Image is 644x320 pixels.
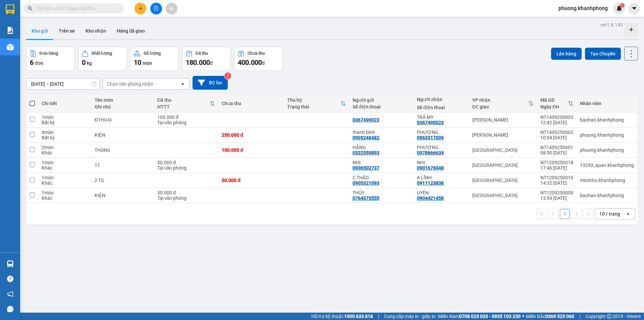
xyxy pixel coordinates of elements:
[628,3,640,14] button: caret-down
[111,23,150,39] button: Hàng đã giao
[540,175,573,180] div: NT1209250010
[540,145,573,150] div: NT1409250001
[210,60,213,66] span: đ
[87,60,92,66] span: kg
[472,104,528,109] div: ĐC giao
[353,190,410,195] div: THỦY
[107,81,153,87] div: Chọn văn phòng nhận
[472,97,528,103] div: VP nhận
[472,163,534,168] div: [GEOGRAPHIC_DATA]
[540,120,573,125] div: 12:42 [DATE]
[26,23,53,39] button: Kho gửi
[600,21,623,29] div: ver 1.8.143
[417,180,444,186] div: 0911123838
[26,47,75,71] button: Đơn hàng6đơn
[545,314,574,319] strong: 0369 525 060
[95,193,151,198] div: KIỆN
[222,132,280,138] div: 250.000 đ
[353,135,379,140] div: 0905248482
[472,147,534,153] div: [GEOGRAPHIC_DATA]
[472,193,534,198] div: [GEOGRAPHIC_DATA]
[580,163,634,168] div: 13293_quan.khanhphong
[580,132,634,138] div: phuong.khanhphong
[42,180,88,186] div: Khác
[417,135,444,140] div: 0963317009
[585,48,621,60] button: Tạo Chuyến
[222,101,280,106] div: Chưa thu
[353,97,410,103] div: Người gửi
[234,47,283,71] button: Chưa thu400.000đ
[262,60,265,66] span: đ
[353,165,379,171] div: 0906502737
[438,313,521,320] span: Miền Nam
[196,51,208,56] div: Đã thu
[540,150,573,155] div: 08:50 [DATE]
[353,145,410,150] div: HẰNG
[42,165,88,171] div: Khác
[82,58,86,66] span: 0
[580,101,634,106] div: Nhân viên
[180,81,185,87] svg: open
[7,27,14,34] img: solution-icon
[157,97,210,103] div: Đã thu
[134,58,141,66] span: 10
[580,178,634,183] div: minhthu.khanhphong
[157,104,210,109] div: HTTT
[135,3,146,14] button: plus
[580,117,634,123] div: baohan.khanhphong
[95,163,151,168] div: 1T
[157,120,215,125] div: Tại văn phòng
[95,117,151,123] div: ĐTHOAI
[384,313,436,320] span: Cung cấp máy in - giấy in:
[469,95,537,112] th: Toggle SortBy
[621,3,623,8] span: 1
[540,195,573,201] div: 13:54 [DATE]
[540,135,573,140] div: 10:54 [DATE]
[26,79,100,89] input: Select a date range.
[224,73,231,79] sup: 2
[344,314,373,319] strong: 1900 633 818
[157,160,215,165] div: 50.000 đ
[417,160,466,165] div: NHI
[7,291,13,297] span: notification
[53,23,80,39] button: Trên xe
[42,120,88,125] div: Bất kỳ
[311,313,373,320] span: Hỗ trợ kỹ thuật:
[616,5,622,11] img: icon-new-feature
[166,3,177,14] button: aim
[78,47,127,71] button: Khối lượng0kg
[95,132,151,138] div: KIỆN
[95,104,151,109] div: Ghi chú
[540,165,573,171] div: 17:46 [DATE]
[35,60,43,66] span: đơn
[353,175,410,180] div: C THẢO
[42,115,88,120] div: 1 món
[540,190,573,195] div: NT1209250009
[138,6,143,11] span: plus
[169,6,174,11] span: aim
[353,160,410,165] div: NHI
[182,47,231,71] button: Đã thu180.000đ
[154,6,158,11] span: file-add
[417,120,444,125] div: 0367490023
[40,51,58,56] div: Đơn hàng
[472,117,534,123] div: [PERSON_NAME]
[353,195,379,201] div: 0764373555
[607,314,611,319] span: copyright
[287,104,340,109] div: Trạng thái
[472,132,534,138] div: [PERSON_NAME]
[157,115,215,120] div: 100.000 đ
[631,5,637,11] span: caret-down
[186,58,210,66] span: 180.000
[353,180,379,186] div: 0905321093
[553,4,613,12] span: phuong.khanhphong
[92,51,112,56] div: Khối lượng
[42,160,88,165] div: 1 món
[42,130,88,135] div: 4 món
[80,23,111,39] button: Kho nhận
[353,104,410,109] div: Số điện thoại
[95,178,151,183] div: 2 TG
[599,211,620,217] div: 10 / trang
[417,130,466,135] div: PHƯỢNG
[42,175,88,180] div: 1 món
